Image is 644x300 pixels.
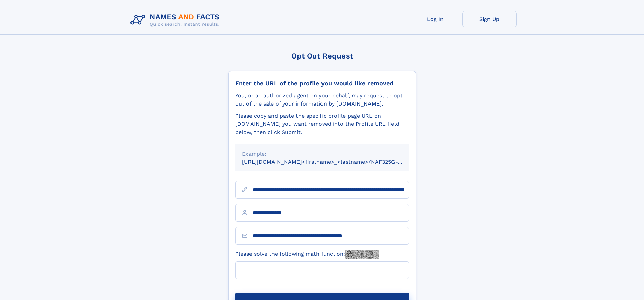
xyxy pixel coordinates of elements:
[235,112,409,136] div: Please copy and paste the specific profile page URL on [DOMAIN_NAME] you want removed into the Pr...
[242,150,402,158] div: Example:
[235,92,409,108] div: You, or an authorized agent on your behalf, may request to opt-out of the sale of your informatio...
[408,11,462,27] a: Log In
[235,250,379,259] label: Please solve the following math function:
[462,11,517,27] a: Sign Up
[128,11,225,29] img: Logo Names and Facts
[242,159,422,165] small: [URL][DOMAIN_NAME]<firstname>_<lastname>/NAF325G-xxxxxxxx
[235,79,409,87] div: Enter the URL of the profile you would like removed
[228,52,416,60] div: Opt Out Request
